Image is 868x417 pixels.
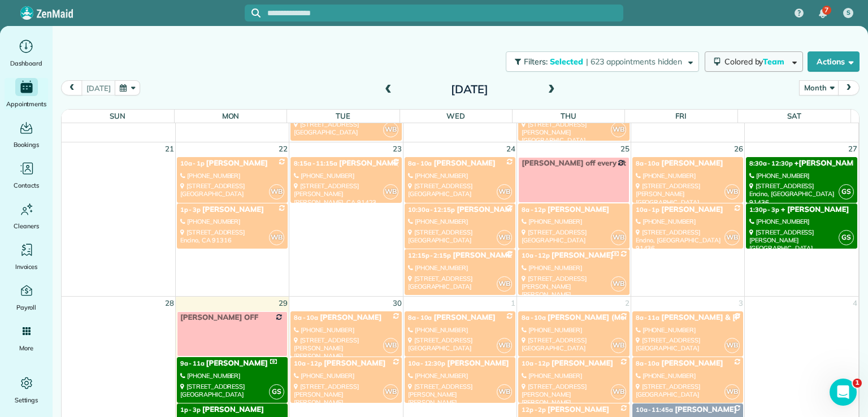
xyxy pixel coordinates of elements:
[724,338,740,353] span: WB
[636,372,740,380] div: [PHONE_NUMBER]
[636,383,740,399] div: [STREET_ADDRESS] [GEOGRAPHIC_DATA]
[497,384,512,399] span: WB
[548,405,609,414] span: [PERSON_NAME]
[269,230,284,245] span: WB
[336,111,350,120] span: Tue
[294,120,398,137] div: [STREET_ADDRESS] [GEOGRAPHIC_DATA]
[16,302,37,313] span: Payroll
[408,159,432,167] span: 8a - 10a
[277,142,289,156] a: 22
[383,184,398,199] span: WB
[202,205,264,214] span: [PERSON_NAME]
[180,228,284,245] div: [STREET_ADDRESS] Encino, CA 91316
[245,8,261,18] button: Focus search
[180,206,201,214] span: 1p - 3p
[180,383,284,399] div: [STREET_ADDRESS] [GEOGRAPHIC_DATA]
[408,336,512,353] div: [STREET_ADDRESS] [GEOGRAPHIC_DATA]
[522,159,665,168] span: [PERSON_NAME] off every other [DATE]
[19,342,33,354] span: More
[636,326,740,334] div: [PHONE_NUMBER]
[661,313,794,322] span: [PERSON_NAME] & [PERSON_NAME]
[636,336,740,353] div: [STREET_ADDRESS] [GEOGRAPHIC_DATA]
[5,159,48,191] a: Contacts
[675,405,736,414] span: [PERSON_NAME]
[749,228,854,260] div: [STREET_ADDRESS][PERSON_NAME] [GEOGRAPHIC_DATA], [GEOGRAPHIC_DATA] 91411
[399,83,540,95] h2: [DATE]
[277,297,289,310] a: 29
[636,172,740,180] div: [PHONE_NUMBER]
[522,251,550,259] span: 10a - 12p
[522,326,626,334] div: [PHONE_NUMBER]
[552,359,613,368] span: [PERSON_NAME]
[10,58,42,69] span: Dashboard
[619,142,631,156] a: 25
[180,182,284,198] div: [STREET_ADDRESS] [GEOGRAPHIC_DATA]
[522,336,626,353] div: [STREET_ADDRESS] [GEOGRAPHIC_DATA]
[294,159,337,167] span: 8:15a - 11:15a
[522,206,546,214] span: 8a - 12p
[5,374,48,406] a: Settings
[636,359,660,367] span: 8a - 10a
[269,184,284,199] span: WB
[320,313,381,322] span: [PERSON_NAME]
[6,98,47,110] span: Appointments
[408,206,455,214] span: 10:30a - 12:15p
[749,206,779,214] span: 1:30p - 3p
[749,172,854,180] div: [PHONE_NUMBER]
[294,359,322,367] span: 10a - 12p
[586,57,682,67] span: | 623 appointments hidden
[611,122,626,137] span: WB
[636,182,740,206] div: [STREET_ADDRESS][PERSON_NAME] [GEOGRAPHIC_DATA]
[383,384,398,399] span: WB
[522,275,626,307] div: [STREET_ADDRESS][PERSON_NAME] [PERSON_NAME], [GEOGRAPHIC_DATA] 91406
[497,184,512,199] span: WB
[457,205,518,214] span: [PERSON_NAME]
[5,200,48,232] a: Cleaners
[799,80,839,95] button: Month
[433,159,495,168] span: [PERSON_NAME]
[522,264,626,272] div: [PHONE_NUMBER]
[180,313,258,322] span: [PERSON_NAME] OFF
[611,384,626,399] span: WB
[5,119,48,150] a: Bookings
[506,51,699,72] button: Filters: Selected | 623 appointments hidden
[14,180,39,191] span: Contacts
[408,383,512,415] div: [STREET_ADDRESS][PERSON_NAME] [PERSON_NAME][GEOGRAPHIC_DATA]
[392,142,403,156] a: 23
[453,251,514,260] span: [PERSON_NAME]
[339,159,401,168] span: [PERSON_NAME]
[737,297,744,310] a: 3
[524,57,548,67] span: Filters:
[408,275,512,291] div: [STREET_ADDRESS] [GEOGRAPHIC_DATA]
[839,230,854,245] span: GS
[294,326,398,334] div: [PHONE_NUMBER]
[724,57,788,67] span: Colored by
[733,142,744,156] a: 26
[749,159,792,167] span: 8:30a - 12:30p
[110,111,125,120] span: Sun
[294,172,398,180] div: [PHONE_NUMBER]
[611,338,626,353] span: WB
[392,297,403,310] a: 30
[749,218,854,225] div: [PHONE_NUMBER]
[636,218,740,225] div: [PHONE_NUMBER]
[294,383,398,415] div: [STREET_ADDRESS][PERSON_NAME] [PERSON_NAME][GEOGRAPHIC_DATA]
[5,78,48,110] a: Appointments
[180,359,205,367] span: 9a - 11a
[206,159,268,168] span: [PERSON_NAME]
[5,241,48,272] a: Invoices
[497,338,512,353] span: WB
[180,159,205,167] span: 10a - 1p
[705,51,803,72] button: Colored byTeam
[611,230,626,245] span: WB
[830,379,857,406] iframe: Intercom live chat
[763,57,786,67] span: Team
[505,142,517,156] a: 24
[433,313,495,322] span: [PERSON_NAME]
[661,359,723,368] span: [PERSON_NAME]
[164,297,175,310] a: 28
[269,384,284,399] span: GS
[522,120,626,145] div: [STREET_ADDRESS][PERSON_NAME] [GEOGRAPHIC_DATA]
[552,251,613,260] span: [PERSON_NAME]
[5,37,48,69] a: Dashboard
